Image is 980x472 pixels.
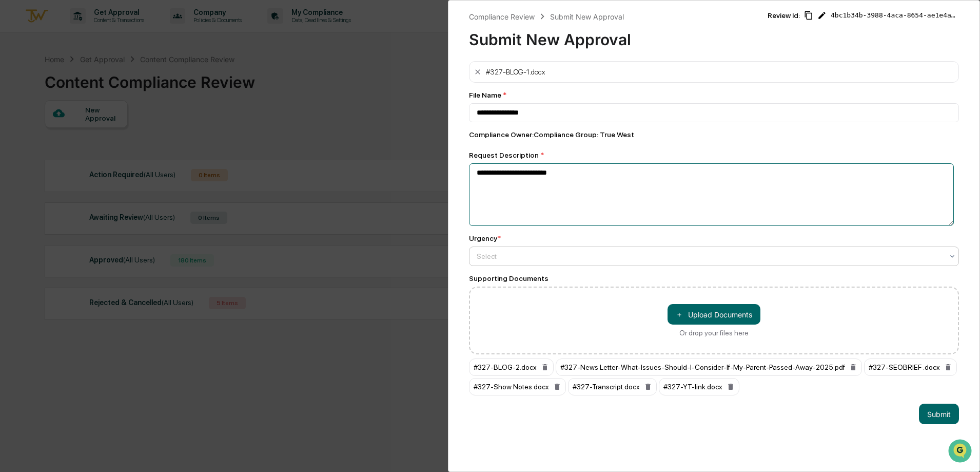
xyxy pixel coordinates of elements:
[469,22,768,49] div: Submit New Approval
[70,125,131,144] a: 🗄️Attestations
[568,378,657,395] div: #327-Transcript.docx
[10,150,18,158] div: 🔎
[6,145,69,163] a: 🔎Data Lookup
[6,125,70,144] a: 🖐️Preclearance
[10,130,18,139] div: 🖐️
[469,358,554,376] div: #327-BLOG-2.docx
[21,129,66,140] span: Preclearance
[469,130,959,139] div: Compliance Owner : Compliance Group: True West
[469,378,566,395] div: #327-Show Notes.docx
[486,68,545,76] div: #327-BLOG-1.docx
[659,378,739,395] div: #327-YT-link.docx
[768,11,800,20] span: Review Id:
[469,274,959,282] div: Supporting Documents
[864,358,957,376] div: #327-SEOBRIEF .docx
[35,89,130,97] div: We're available if you need us!
[919,404,959,424] button: Submit
[10,22,187,38] p: How can we help?
[74,130,83,139] div: 🗄️
[668,304,760,325] button: Or drop your files here
[469,151,959,159] div: Request Description
[676,310,683,319] span: ＋
[35,79,168,89] div: Start new chat
[804,11,813,20] span: Copy Id
[550,12,624,21] div: Submit New Approval
[10,79,29,97] img: 1746055101610-c473b297-6a78-478c-a979-82029cc54cd1
[102,174,124,182] span: Pylon
[679,329,749,337] div: Or drop your files here
[72,174,124,182] a: Powered byPylon
[21,149,65,159] span: Data Lookup
[556,358,862,376] div: #327-News Letter-What-Issues-Should-I-Consider-If-My-Parent-Passed-Away-2025.pdf
[174,82,187,94] button: Start new chat
[947,438,975,466] iframe: Open customer support
[469,91,959,99] div: File Name
[85,129,127,140] span: Attestations
[817,11,827,20] span: Edit Review ID
[831,11,959,20] span: 4bc1b34b-3988-4aca-8654-ae1e4a860bc5
[469,12,535,21] div: Compliance Review
[469,234,501,242] div: Urgency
